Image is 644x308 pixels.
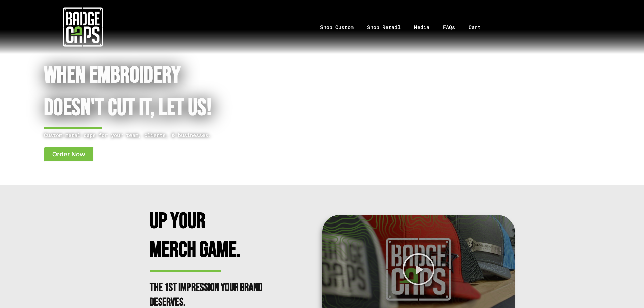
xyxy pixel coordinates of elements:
a: FAQs [436,9,462,45]
span: Order Now [52,151,85,157]
p: Custom metal caps for your team, clients, & businesses. [44,131,286,139]
a: Shop Retail [360,9,407,45]
a: Shop Custom [313,9,360,45]
a: Media [407,9,436,45]
h1: When Embroidery Doesn't cut it, Let Us! [44,60,286,125]
img: badgecaps white logo with green acccent [63,7,103,47]
a: Cart [462,9,496,45]
a: Order Now [44,147,94,162]
div: Play Video [402,253,435,286]
h2: Up Your Merch Game. [150,207,268,264]
nav: Menu [165,9,644,45]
